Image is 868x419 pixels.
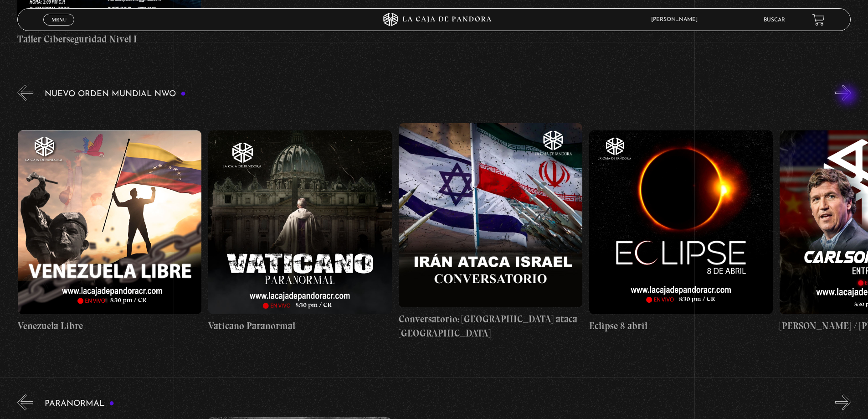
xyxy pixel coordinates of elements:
[18,108,201,357] a: Venezuela Libre
[45,399,114,408] h3: Paranormal
[48,25,70,31] span: Cerrar
[812,14,825,26] a: View your shopping cart
[835,85,851,101] button: Next
[17,394,33,410] button: Previous
[18,319,201,333] h4: Venezuela Libre
[17,85,33,101] button: Previous
[208,108,392,357] a: Vaticano Paranormal
[399,312,582,341] h4: Conversatorio: [GEOGRAPHIC_DATA] ataca [GEOGRAPHIC_DATA]
[208,319,392,333] h4: Vaticano Paranormal
[647,17,707,22] span: [PERSON_NAME]
[17,32,201,47] h4: Taller Ciberseguridad Nivel I
[45,90,186,98] h3: Nuevo Orden Mundial NWO
[835,394,851,410] button: Next
[51,17,67,22] span: Menu
[399,108,582,357] a: Conversatorio: [GEOGRAPHIC_DATA] ataca [GEOGRAPHIC_DATA]
[589,319,773,333] h4: Eclipse 8 abril
[589,108,773,357] a: Eclipse 8 abril
[764,17,785,23] a: Buscar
